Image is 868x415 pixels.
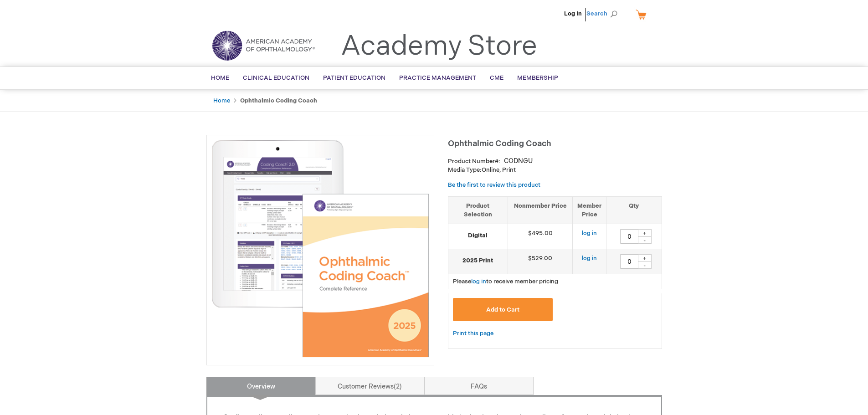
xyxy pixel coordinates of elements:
[486,306,519,313] span: Add to Cart
[620,229,638,244] input: Qty
[564,10,582,17] a: Log In
[243,74,309,82] span: Clinical Education
[213,97,230,104] a: Home
[448,166,662,174] p: Online, Print
[517,74,558,82] span: Membership
[211,140,429,358] img: Ophthalmic Coding Coach
[206,377,316,395] a: Overview
[508,224,573,249] td: $495.00
[424,377,534,395] a: FAQs
[582,255,597,262] a: log in
[582,230,597,237] a: log in
[638,236,652,244] div: -
[453,298,553,321] button: Add to Cart
[620,254,638,269] input: Qty
[453,328,493,339] a: Print this page
[448,196,508,224] th: Product Selection
[315,377,425,395] a: Customer Reviews2
[586,5,621,23] span: Search
[638,261,652,269] div: -
[606,196,662,224] th: Qty
[508,196,573,224] th: Nonmember Price
[638,229,652,237] div: +
[471,278,486,285] a: log in
[341,30,537,63] a: Academy Store
[573,196,606,224] th: Member Price
[508,249,573,274] td: $529.00
[399,74,476,82] span: Practice Management
[323,74,385,82] span: Patient Education
[453,231,503,240] strong: Digital
[448,181,540,189] a: Be the first to review this product
[638,254,652,262] div: +
[211,74,229,82] span: Home
[453,278,558,285] span: Please to receive member pricing
[504,157,533,166] div: CODNGU
[490,74,503,82] span: CME
[394,383,402,390] span: 2
[240,97,317,104] strong: Ophthalmic Coding Coach
[448,166,482,174] strong: Media Type:
[448,158,500,165] strong: Product Number
[448,139,551,149] span: Ophthalmic Coding Coach
[453,256,503,265] strong: 2025 Print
